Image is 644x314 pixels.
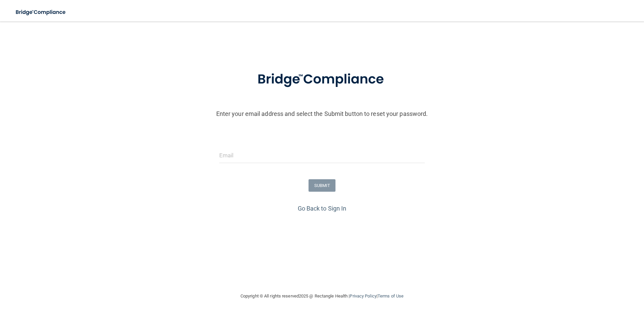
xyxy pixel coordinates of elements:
[244,62,400,97] img: bridge_compliance_login_screen.278c3ca4.svg
[378,293,404,299] a: Terms of Use
[350,293,376,299] a: Privacy Policy
[298,205,347,212] a: Go Back to Sign In
[219,148,425,163] input: Email
[309,179,336,192] button: SUBMIT
[199,285,445,307] div: Copyright © All rights reserved 2025 @ Rectangle Health | |
[10,5,72,19] img: bridge_compliance_login_screen.278c3ca4.svg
